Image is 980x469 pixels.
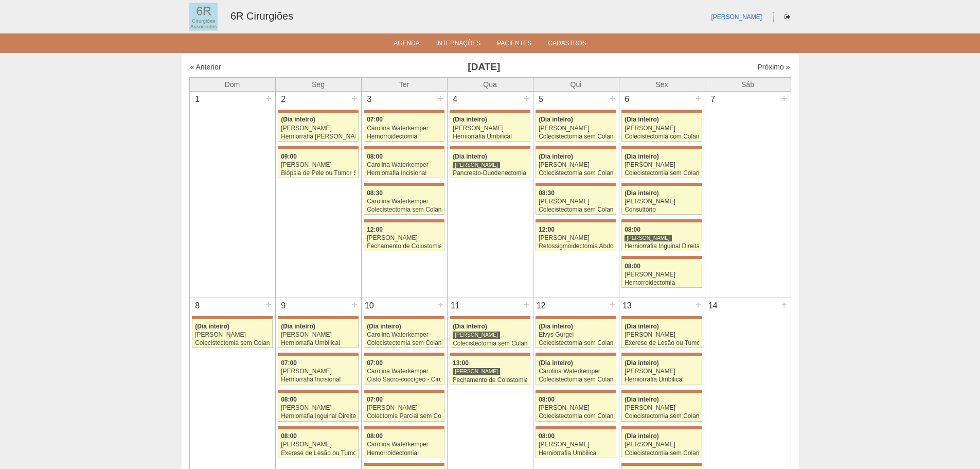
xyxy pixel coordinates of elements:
div: [PERSON_NAME] [625,405,699,411]
div: [PERSON_NAME] [281,405,355,411]
span: 08:00 [281,396,297,403]
div: Key: Maria Braido [621,146,702,149]
div: 12 [533,298,549,314]
div: Herniorrafia Inguinal Direita [625,243,699,250]
a: (Dia inteiro) [PERSON_NAME] Herniorrafia [PERSON_NAME] [278,113,358,142]
div: + [522,92,531,105]
div: Key: Maria Braido [278,316,358,319]
div: Key: Maria Braido [450,110,530,113]
th: Seg [275,77,361,91]
a: (Dia inteiro) [PERSON_NAME] Herniorrafia Umbilical [450,113,530,142]
div: Key: Maria Braido [536,390,616,393]
a: 07:00 Carolina Waterkemper Hemorroidectomia [364,113,444,142]
a: Próximo » [757,63,790,71]
div: Colecistectomia com Colangiografia VL [539,413,613,420]
div: [PERSON_NAME] [281,332,355,338]
a: (Dia inteiro) [PERSON_NAME] Colecistectomia sem Colangiografia [536,149,616,178]
div: Key: Maria Braido [278,353,358,356]
a: Internações [436,40,481,50]
div: Carolina Waterkemper [367,368,441,375]
a: (Dia inteiro) [PERSON_NAME] Herniorrafia Umbilical [621,356,702,385]
span: (Dia inteiro) [539,116,573,123]
a: 08:00 Carolina Waterkemper Hemorroidectomia [364,429,444,458]
div: 4 [448,92,464,107]
div: [PERSON_NAME] [281,162,355,168]
a: 12:00 [PERSON_NAME] Fechamento de Colostomia ou Enterostomia [364,222,444,251]
div: Key: Maria Braido [621,463,702,466]
div: Hemorroidectomia [367,450,441,457]
div: Colecistectomia sem Colangiografia VL [625,170,699,177]
div: Carolina Waterkemper [367,332,441,338]
div: Carolina Waterkemper [539,368,613,375]
div: Key: Maria Braido [364,426,444,429]
div: Colecistectomia sem Colangiografia VL [367,340,441,346]
div: 13 [619,298,635,314]
a: (Dia inteiro) [PERSON_NAME] Colecistectomia sem Colangiografia [621,429,702,458]
a: (Dia inteiro) Elvys Gurgel Colecistectomia sem Colangiografia VL [536,319,616,348]
div: Key: Maria Braido [536,110,616,113]
a: Pacientes [497,40,531,50]
span: 13:00 [453,359,469,367]
div: [PERSON_NAME] [367,405,441,411]
div: Herniorrafia Inguinal Direita [281,413,355,420]
div: Pancreato-Duodenectomia com Linfadenectomia [453,170,527,177]
span: (Dia inteiro) [539,359,573,367]
a: Agenda [394,40,420,50]
a: 08:30 Carolina Waterkemper Colecistectomia sem Colangiografia VL [364,186,444,215]
a: (Dia inteiro) [PERSON_NAME] Exerese de Lesão ou Tumor de Pele [621,319,702,348]
span: 08:00 [281,432,297,440]
div: [PERSON_NAME] [539,198,613,205]
div: + [780,298,789,311]
div: Herniorrafia Incisional [367,170,441,177]
div: Colecistectomia sem Colangiografia VL [367,206,441,213]
div: + [264,92,273,105]
div: [PERSON_NAME] [453,331,500,339]
a: 08:00 [PERSON_NAME] Hemorroidectomia [621,259,702,288]
div: Key: Maria Braido [621,110,702,113]
div: Fechamento de Colostomia ou Enterostomia [367,243,441,250]
div: Herniorrafia Umbilical [539,450,613,457]
span: (Dia inteiro) [453,153,487,160]
a: 6R Cirurgiões [230,10,293,22]
a: 08:00 [PERSON_NAME] Herniorrafia Inguinal Direita [278,393,358,422]
span: 08:00 [539,432,555,440]
th: Sáb [705,77,791,91]
span: 09:00 [281,153,297,160]
div: [PERSON_NAME] [625,368,699,375]
div: Key: Maria Braido [536,183,616,186]
th: Qui [533,77,619,91]
div: [PERSON_NAME] [281,441,355,448]
th: Qua [447,77,533,91]
div: Biópsia de Pele ou Tumor Superficial [281,170,355,177]
a: 08:00 [PERSON_NAME] Exerese de Lesão ou Tumor de Pele [278,429,358,458]
div: Key: Maria Braido [450,316,530,319]
div: + [436,298,445,311]
div: Key: Maria Braido [621,219,702,222]
a: (Dia inteiro) [PERSON_NAME] Colecistectomia sem Colangiografia VL [192,319,272,348]
span: 08:00 [625,226,640,233]
a: (Dia inteiro) Carolina Waterkemper Colecistectomia sem Colangiografia VL [536,356,616,385]
span: 08:00 [539,396,555,403]
div: Elvys Gurgel [539,332,613,338]
div: Herniorrafia Umbilical [281,340,355,346]
div: Key: Maria Braido [364,219,444,222]
div: Key: Maria Braido [364,353,444,356]
div: Hemorroidectomia [367,133,441,140]
div: Key: Maria Braido [536,426,616,429]
a: Cadastros [548,40,586,50]
div: Herniorrafia Incisional [281,376,355,383]
div: Key: Maria Braido [621,426,702,429]
div: 8 [190,298,206,314]
a: (Dia inteiro) [PERSON_NAME] Herniorrafia Umbilical [278,319,358,348]
div: Colecistectomia sem Colangiografia [539,170,613,177]
div: Key: Maria Braido [278,146,358,149]
span: (Dia inteiro) [625,432,659,440]
div: Hemorroidectomia [625,280,699,286]
div: [PERSON_NAME] [539,405,613,411]
div: Key: Maria Braido [364,146,444,149]
a: (Dia inteiro) [PERSON_NAME] Pancreato-Duodenectomia com Linfadenectomia [450,149,530,178]
a: 07:00 [PERSON_NAME] Herniorrafia Incisional [278,356,358,385]
div: + [608,92,617,105]
div: 14 [705,298,721,314]
a: 08:00 [PERSON_NAME] Herniorrafia Umbilical [536,429,616,458]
